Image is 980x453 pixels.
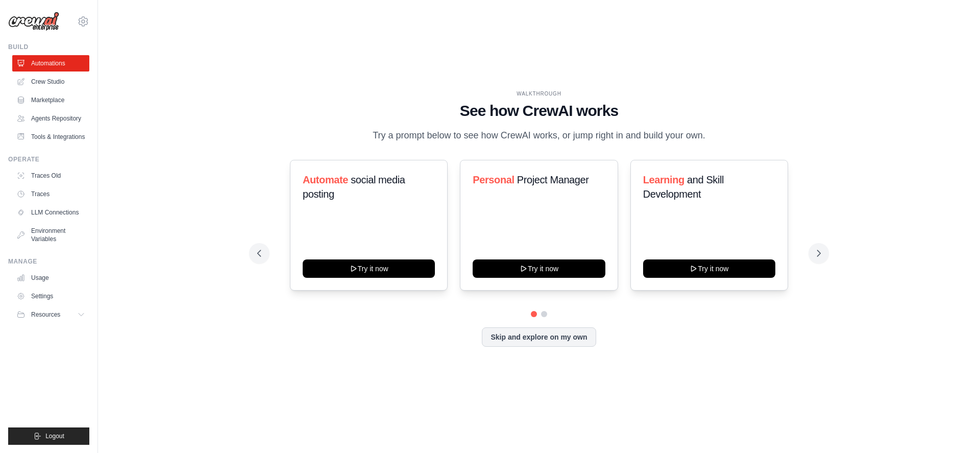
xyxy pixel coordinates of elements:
a: Marketplace [12,92,89,108]
div: Operate [8,155,89,163]
div: WALKTHROUGH [257,90,821,98]
span: Resources [31,311,60,319]
a: Crew Studio [12,74,89,90]
a: Settings [12,288,89,304]
a: LLM Connections [12,204,89,221]
a: Traces Old [12,168,89,184]
h1: See how CrewAI works [257,102,821,120]
button: Logout [8,427,89,445]
span: and Skill Development [643,174,724,200]
a: Traces [12,186,89,202]
button: Try it now [473,259,605,278]
button: Try it now [303,259,435,278]
a: Tools & Integrations [12,129,89,145]
button: Skip and explore on my own [482,327,596,347]
span: social media posting [303,174,405,200]
a: Environment Variables [12,223,89,247]
span: Automate [303,174,348,185]
span: Project Manager [517,174,589,185]
p: Try a prompt below to see how CrewAI works, or jump right in and build your own. [367,128,710,143]
div: Manage [8,257,89,266]
button: Try it now [643,259,775,278]
div: Build [8,43,89,51]
a: Usage [12,270,89,286]
a: Automations [12,55,89,71]
span: Logout [45,432,64,440]
img: Logo [8,12,59,31]
span: Learning [643,174,684,185]
a: Agents Repository [12,110,89,127]
button: Resources [12,306,89,323]
span: Personal [473,174,514,185]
